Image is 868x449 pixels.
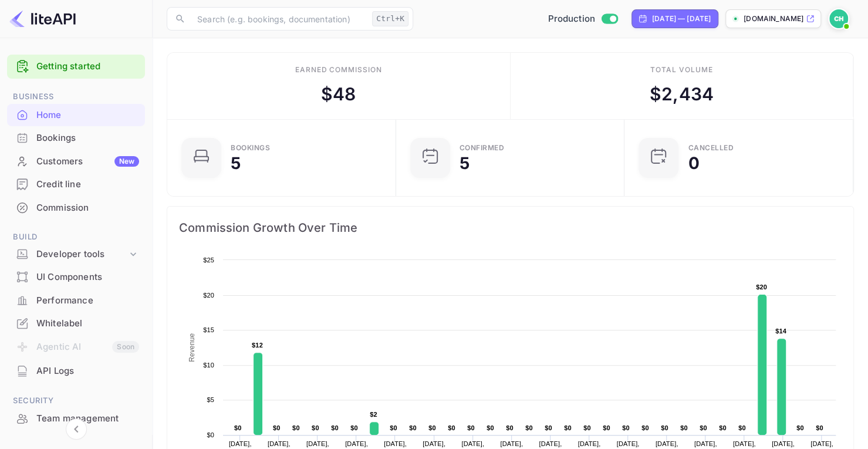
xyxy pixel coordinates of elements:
text: $0 [390,424,397,431]
a: API Logs [7,360,145,382]
a: UI Components [7,266,145,288]
text: $0 [487,424,494,431]
div: UI Components [7,266,145,289]
text: $0 [796,424,804,431]
span: Build [7,231,145,244]
text: $0 [207,431,214,438]
text: $0 [273,424,281,431]
text: $0 [680,424,688,431]
a: Credit line [7,173,145,195]
text: $0 [234,424,242,431]
text: $0 [700,424,707,431]
div: CANCELLED [688,144,734,151]
div: API Logs [7,360,145,383]
text: $0 [506,424,514,431]
text: $10 [203,362,214,369]
div: New [114,156,139,167]
div: Team management [7,407,145,430]
div: Total volume [650,65,713,75]
text: $0 [292,424,300,431]
text: $0 [564,424,572,431]
a: Performance [7,289,145,311]
a: Getting started [36,60,139,73]
div: Developer tools [36,248,127,261]
div: Performance [36,294,139,308]
a: Commission [7,197,145,218]
input: Search (e.g. bookings, documentation) [190,7,367,31]
text: $0 [312,424,319,431]
div: Performance [7,289,145,312]
p: [DOMAIN_NAME] [744,13,803,24]
span: Commission Growth Over Time [179,218,842,237]
text: $0 [467,424,475,431]
text: $0 [661,424,668,431]
div: Bookings [36,131,139,145]
text: $20 [203,292,214,299]
div: Bookings [231,144,270,151]
div: Credit line [7,173,145,196]
div: Switch to Sandbox mode [543,12,622,26]
img: LiteAPI logo [9,9,76,28]
div: 5 [231,155,241,171]
text: $0 [738,424,746,431]
div: $ 2,434 [650,81,714,107]
span: Security [7,394,145,407]
div: Ctrl+K [372,11,408,26]
div: Home [7,104,145,127]
text: $0 [350,424,358,431]
div: Customers [36,155,139,168]
text: $0 [428,424,436,431]
a: Whitelabel [7,312,145,334]
text: $0 [448,424,455,431]
div: CustomersNew [7,150,145,173]
text: $0 [622,424,630,431]
div: Click to change the date range period [631,9,718,28]
div: Credit line [36,178,139,191]
text: $0 [545,424,552,431]
text: $25 [203,256,214,264]
text: $0 [525,424,533,431]
div: Developer tools [7,244,145,265]
a: Home [7,104,145,126]
a: Team management [7,407,145,429]
text: $0 [719,424,727,431]
div: Team management [36,412,139,426]
span: Business [7,90,145,103]
img: Cas Hulsbosch [829,9,848,28]
text: $12 [252,342,263,349]
div: $ 48 [321,81,356,107]
div: Whitelabel [7,312,145,335]
text: $20 [756,283,767,291]
button: Collapse navigation [66,418,87,440]
a: CustomersNew [7,150,145,172]
text: $0 [603,424,610,431]
div: Whitelabel [36,317,139,330]
text: $14 [775,328,787,335]
div: 0 [688,155,699,171]
text: $2 [370,411,377,418]
text: $0 [409,424,417,431]
div: Commission [36,201,139,215]
text: Revenue [188,333,196,362]
div: Commission [7,197,145,220]
span: Production [548,12,595,26]
div: Bookings [7,127,145,150]
div: Earned commission [295,65,382,75]
div: [DATE] — [DATE] [652,13,711,24]
div: Home [36,109,139,122]
div: Confirmed [460,144,505,151]
text: $5 [207,396,214,403]
text: $0 [331,424,339,431]
div: 5 [460,155,470,171]
div: API Logs [36,364,139,378]
text: $0 [583,424,591,431]
text: $0 [816,424,823,431]
a: Bookings [7,127,145,148]
div: UI Components [36,271,139,284]
div: Getting started [7,55,145,79]
text: $0 [641,424,649,431]
text: $15 [203,326,214,333]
